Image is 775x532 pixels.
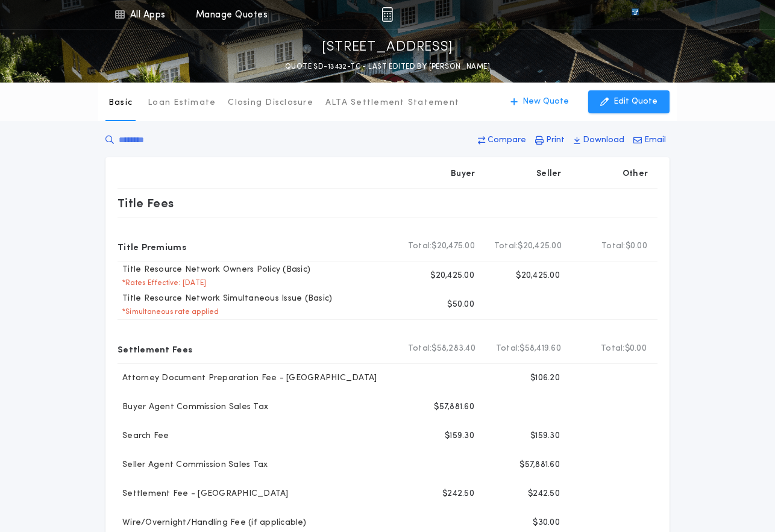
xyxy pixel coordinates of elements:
p: * Simultaneous rate applied [118,307,219,317]
img: img [381,7,393,22]
p: Settlement Fees [118,339,192,358]
p: Print [546,134,565,146]
p: $50.00 [447,299,474,311]
p: Attorney Document Preparation Fee - [GEOGRAPHIC_DATA] [118,372,377,384]
button: New Quote [498,90,581,113]
button: Compare [474,130,530,151]
span: $0.00 [625,343,647,355]
b: Total: [408,240,432,252]
p: Loan Estimate [148,97,216,109]
button: Edit Quote [588,90,670,113]
b: Total: [408,343,432,355]
p: Email [644,134,666,146]
button: Email [630,130,670,151]
p: Buyer [451,168,475,180]
p: QUOTE SD-13432-TC - LAST EDITED BY [PERSON_NAME] [285,61,490,73]
button: Print [532,130,568,151]
span: $20,475.00 [431,240,475,252]
b: Total: [496,343,520,355]
button: Download [570,130,628,151]
p: $20,425.00 [430,270,474,282]
p: Edit Quote [613,96,657,108]
span: $20,425.00 [518,240,562,252]
p: Search Fee [118,430,169,442]
p: Title Premiums [118,237,186,256]
p: $20,425.00 [516,270,560,282]
p: Compare [488,134,526,146]
span: $0.00 [626,240,647,252]
p: New Quote [522,96,569,108]
p: $242.50 [442,488,474,500]
b: Total: [601,240,626,252]
p: Other [623,168,648,180]
p: [STREET_ADDRESS] [322,38,453,57]
p: Wire/Overnight/Handling Fee (if applicable) [118,517,306,529]
b: Total: [601,343,625,355]
p: Buyer Agent Commission Sales Tax [118,401,268,413]
img: vs-icon [610,8,660,20]
p: $30.00 [533,517,560,529]
p: $57,881.60 [434,401,474,413]
p: Basic [108,97,133,109]
b: Total: [494,240,518,252]
span: $58,283.40 [431,343,475,355]
p: Closing Disclosure [228,97,313,109]
p: * Rates Effective: [DATE] [118,278,206,288]
p: Settlement Fee - [GEOGRAPHIC_DATA] [118,488,289,500]
p: Seller [536,168,562,180]
p: ALTA Settlement Statement [325,97,459,109]
p: $242.50 [528,488,560,500]
p: $159.30 [445,430,474,442]
p: Title Resource Network Owners Policy (Basic) [118,264,310,276]
p: Download [583,134,624,146]
p: $159.30 [530,430,560,442]
p: Title Resource Network Simultaneous Issue (Basic) [118,293,332,305]
p: Seller Agent Commission Sales Tax [118,459,268,471]
span: $58,419.60 [519,343,561,355]
p: $106.20 [530,372,560,384]
p: Title Fees [118,193,174,213]
p: $57,881.60 [519,459,560,471]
